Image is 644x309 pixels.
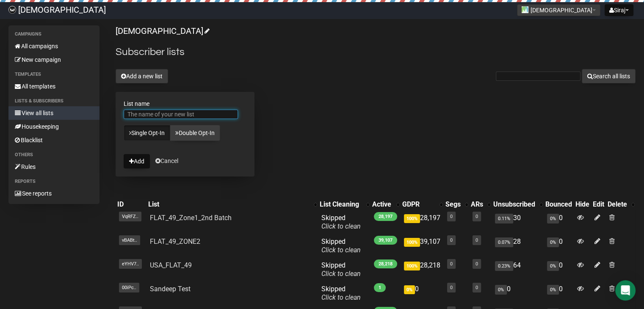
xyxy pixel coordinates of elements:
[116,26,208,36] a: [DEMOGRAPHIC_DATA]
[492,281,544,305] td: 0
[544,281,574,305] td: 0
[404,262,420,270] span: 100%
[374,236,397,245] span: 39,107
[544,199,574,210] th: Bounced: No sort applied, sorting is disabled
[8,29,100,39] li: Campaigns
[575,200,589,209] div: Hide
[119,283,139,292] span: 00iPc..
[116,44,636,60] h2: Subscriber lists
[450,214,453,219] a: 0
[475,261,478,267] a: 0
[401,258,444,281] td: 28,218
[321,270,361,278] a: Click to clean
[321,246,361,254] a: Click to clean
[150,237,200,246] a: FLAT_49_ZONE2
[170,125,220,141] a: Double Opt-In
[8,160,100,174] a: Rules
[321,214,361,230] span: Skipped
[402,200,435,209] div: GDPR
[544,234,574,258] td: 0
[544,258,574,281] td: 0
[522,6,528,13] img: 1.jpg
[8,187,100,200] a: See reports
[321,293,361,301] a: Click to clean
[469,199,492,210] th: ARs: No sort applied, activate to apply an ascending sort
[117,200,145,209] div: ID
[8,177,100,187] li: Reports
[8,150,100,160] li: Others
[606,199,636,210] th: Delete: No sort applied, activate to apply an ascending sort
[450,285,453,290] a: 0
[544,210,574,234] td: 0
[150,261,192,269] a: USA_FLAT_49
[318,199,370,210] th: List Cleaning: No sort applied, activate to apply an ascending sort
[608,200,627,209] div: Delete
[547,285,559,295] span: 0%
[124,125,170,141] a: Single Opt-In
[475,214,478,219] a: 0
[471,200,483,209] div: ARs
[321,261,361,278] span: Skipped
[401,210,444,234] td: 28,197
[547,261,559,271] span: 0%
[492,234,544,258] td: 28
[517,4,600,16] button: [DEMOGRAPHIC_DATA]
[591,199,606,210] th: Edit: No sort applied, sorting is disabled
[8,6,16,14] img: 61ace9317f7fa0068652623cbdd82cc4
[545,200,572,209] div: Bounced
[404,285,415,294] span: 0%
[475,285,478,290] a: 0
[374,259,397,268] span: 28,218
[492,258,544,281] td: 64
[119,235,140,245] span: vBABt..
[146,199,318,210] th: List: No sort applied, activate to apply an ascending sort
[321,237,361,254] span: Skipped
[372,200,392,209] div: Active
[495,285,507,295] span: 0%
[404,214,420,223] span: 100%
[401,234,444,258] td: 39,107
[8,69,100,80] li: Templates
[8,120,100,133] a: Housekeeping
[116,199,146,210] th: ID: No sort applied, sorting is disabled
[124,100,246,108] label: List name
[155,157,178,164] a: Cancel
[401,199,444,210] th: GDPR: No sort applied, activate to apply an ascending sort
[605,4,633,16] button: Siraj
[119,259,142,269] span: eYHV7..
[320,200,362,209] div: List Cleaning
[321,285,361,301] span: Skipped
[321,222,361,230] a: Click to clean
[404,238,420,247] span: 100%
[370,199,401,210] th: Active: No sort applied, activate to apply an ascending sort
[124,154,150,168] button: Add
[401,281,444,305] td: 0
[8,106,100,120] a: View all lists
[593,200,604,209] div: Edit
[150,214,232,222] a: FLAT_49_Zone1_2nd Batch
[445,200,461,209] div: Segs
[119,212,141,221] span: VqRFZ..
[8,96,100,106] li: Lists & subscribers
[124,110,238,119] input: The name of your new list
[8,53,100,66] a: New campaign
[374,212,397,221] span: 28,197
[116,69,168,83] button: Add a new list
[495,214,513,223] span: 0.11%
[475,237,478,243] a: 0
[8,133,100,147] a: Blacklist
[492,210,544,234] td: 30
[493,200,535,209] div: Unsubscribed
[8,80,100,93] a: All templates
[492,199,544,210] th: Unsubscribed: No sort applied, activate to apply an ascending sort
[450,261,453,267] a: 0
[148,200,310,209] div: List
[374,283,386,292] span: 1
[8,39,100,53] a: All campaigns
[150,285,191,293] a: Sandeep Test
[444,199,469,210] th: Segs: No sort applied, activate to apply an ascending sort
[547,214,559,223] span: 0%
[547,237,559,247] span: 0%
[615,280,636,301] div: Open Intercom Messenger
[495,261,513,271] span: 0.23%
